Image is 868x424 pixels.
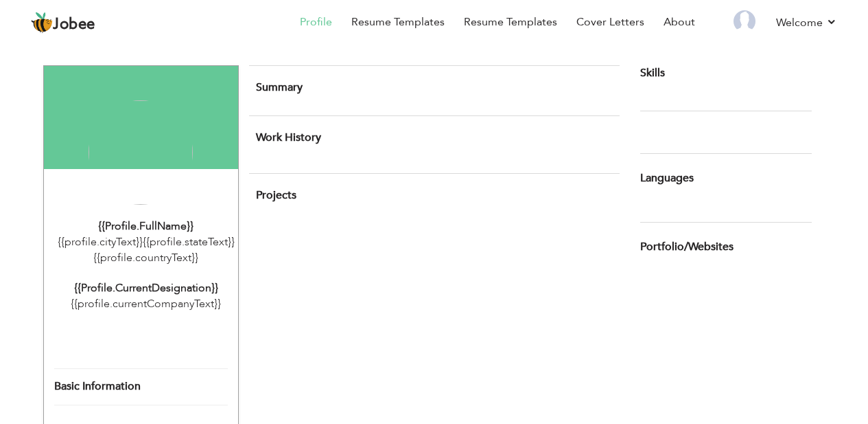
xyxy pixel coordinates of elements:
div: Share some of your professional and personal interests. [630,111,822,133]
a: Profile [300,14,332,30]
a: Cover Letters [576,14,644,30]
a: About [664,14,695,30]
span: Languages [640,172,694,185]
div: {{profile.currentCompanyText}} [54,296,238,312]
div: {{profile.currentDesignation}} [54,280,238,296]
a: Welcome [776,14,837,31]
img: {{profile.fullName}} [89,100,193,205]
a: Resume Templates [351,14,445,30]
img: Profile Img [734,10,755,32]
span: Summary [256,80,303,95]
span: Skills [640,65,665,80]
a: Resume Templates [464,14,557,30]
h4: This helps to show the companies you have worked for. [256,131,611,144]
div: Show your familiar languages. [640,153,812,202]
div: {{profile.cityText}} {{profile.stateText}} {{profile.countryText}} [54,234,238,266]
a: Jobee [31,12,95,34]
span: Portfolio/Websites [640,241,734,254]
span: Projects [256,188,296,203]
div: {{profile.fullName}} [54,219,238,234]
img: jobee.io [31,12,53,34]
div: Share your links of online work [630,223,822,271]
h4: This helps to highlight the project, tools and skills you have worked on. [256,188,611,202]
span: Jobee [53,17,95,32]
h4: Adding a summary is a quick and easy way to highlight your experience and interests. [256,80,611,94]
div: Add/Edit you professional skill set. [640,65,812,81]
span: Work History [256,130,321,145]
span: Basic Information [54,381,141,393]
